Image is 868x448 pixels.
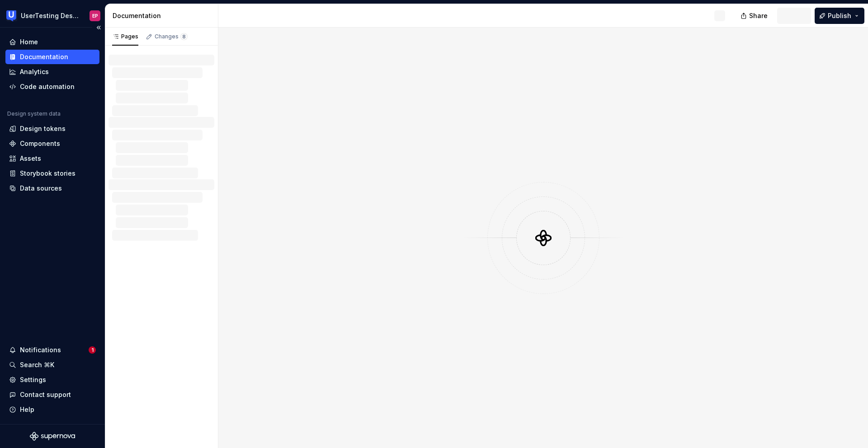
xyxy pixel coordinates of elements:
[20,390,71,399] div: Contact support
[828,11,851,20] span: Publish
[749,11,768,20] span: Share
[5,387,99,402] button: Contact support
[20,375,46,384] div: Settings
[20,37,38,47] div: Home
[5,50,99,64] a: Documentation
[20,169,75,178] div: Storybook stories
[20,184,62,193] div: Data sources
[5,79,99,94] a: Code automation
[180,33,188,40] span: 8
[5,373,99,387] a: Settings
[92,21,105,34] button: Collapse sidebar
[113,11,214,20] div: Documentation
[20,139,60,148] div: Components
[736,8,774,24] button: Share
[30,432,75,441] svg: Supernova Logo
[155,33,188,40] div: Changes
[112,33,138,40] div: Pages
[20,360,54,369] div: Search ⌘K
[5,166,99,181] a: Storybook stories
[20,154,41,163] div: Assets
[92,12,98,19] div: EP
[5,136,99,151] a: Components
[5,358,99,372] button: Search ⌘K
[20,345,61,355] div: Notifications
[20,52,68,61] div: Documentation
[5,35,99,49] a: Home
[20,67,49,76] div: Analytics
[5,151,99,166] a: Assets
[7,110,61,117] div: Design system data
[6,10,17,21] img: 41adf70f-fc1c-4662-8e2d-d2ab9c673b1b.png
[5,65,99,79] a: Analytics
[815,8,864,24] button: Publish
[2,6,103,25] button: UserTesting Design SystemEP
[5,343,99,357] button: Notifications1
[20,82,75,91] div: Code automation
[5,121,99,136] a: Design tokens
[20,124,66,133] div: Design tokens
[89,346,96,354] span: 1
[5,181,99,196] a: Data sources
[21,11,79,20] div: UserTesting Design System
[5,402,99,417] button: Help
[20,405,34,414] div: Help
